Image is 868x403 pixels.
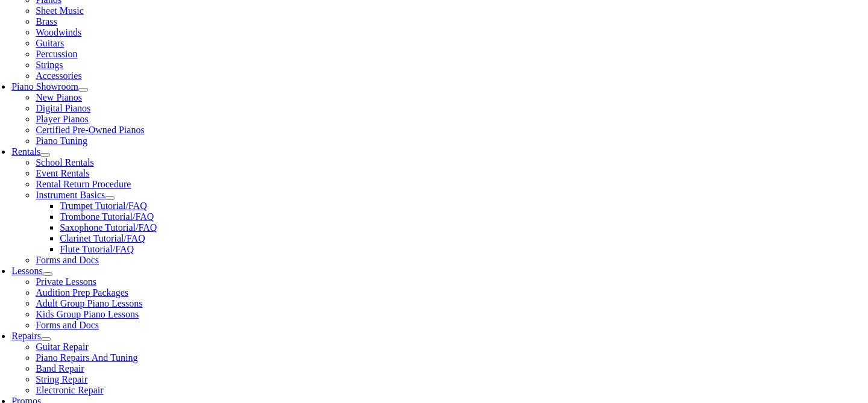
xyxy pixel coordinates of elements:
[36,190,105,200] a: Instrument Basics
[133,3,151,16] span: of 2
[36,157,93,167] a: School Rentals
[36,114,89,124] a: Player Pianos
[36,374,87,384] a: String Repair
[43,272,52,276] button: Open submenu of Lessons
[36,70,81,81] a: Accessories
[36,60,63,70] a: Strings
[60,244,134,254] a: Flute Tutorial/FAQ
[36,276,96,287] a: Private Lessons
[36,342,89,352] a: Guitar Repair
[36,125,144,135] a: Certified Pre-Owned Pianos
[11,331,41,341] a: Repairs
[11,146,40,157] a: Rentals
[36,38,64,48] a: Guitars
[36,49,77,59] a: Percussion
[11,266,43,276] a: Lessons
[36,385,103,395] a: Electronic Repair
[36,309,139,319] a: Kids Group Piano Lessons
[36,352,137,363] a: Piano Repairs And Tuning
[11,81,78,92] a: Piano Showroom
[36,320,99,330] a: Forms and Docs
[60,201,146,211] a: Trumpet Tutorial/FAQ
[36,179,131,189] a: Rental Return Procedure
[36,136,87,146] a: Piano Tuning
[36,27,81,37] a: Woodwinds
[36,287,128,298] a: Audition Prep Packages
[36,92,82,102] a: New Pianos
[36,103,90,113] a: Digital Pianos
[60,211,154,222] a: Trombone Tutorial/FAQ
[36,168,89,178] a: Event Rentals
[36,5,84,16] a: Sheet Music
[36,16,57,27] a: Brass
[41,337,51,341] button: Open submenu of Repairs
[36,363,84,373] a: Band Repair
[40,153,50,157] button: Open submenu of Rentals
[36,255,99,265] a: Forms and Docs
[60,222,157,233] a: Saxophone Tutorial/FAQ
[100,2,133,16] input: Page
[344,3,429,16] select: Zoom
[60,233,145,243] a: Clarinet Tutorial/FAQ
[78,88,88,92] button: Open submenu of Piano Showroom
[36,298,142,308] a: Adult Group Piano Lessons
[105,196,115,200] button: Open submenu of Instrument Basics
